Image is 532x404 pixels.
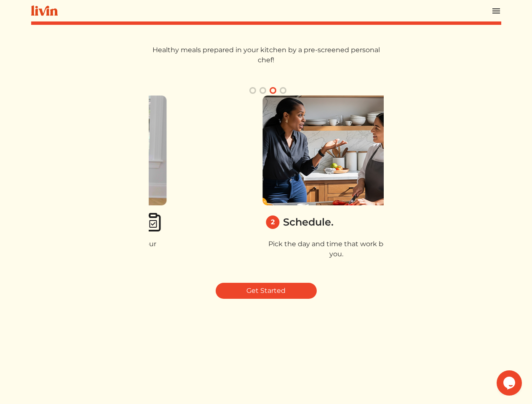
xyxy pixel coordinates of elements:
p: Pick the day and time that work best for you. [263,239,410,259]
img: menu_hamburger-cb6d353cf0ecd9f46ceae1c99ecbeb4a00e71ca567a856bd81f57e9d8c17bb26.svg [491,6,501,16]
iframe: chat widget [497,370,524,396]
a: Get Started [216,283,317,299]
p: Healthy meals prepared in your kitchen by a pre-screened personal chef! [149,45,384,65]
img: 2_schedule-823926390daebb400114ce5226787f14f776203ea3bd162cb1346cf9248182e1.png [263,96,410,205]
img: 1_pick_plan-58eb60cc534f7a7539062c92543540e51162102f37796608976bb4e513d204c1.png [19,96,166,205]
div: Schedule. [283,215,334,230]
img: clipboard_check-4e1afea9aecc1d71a83bd71232cd3fbb8e4b41c90a1eb376bae1e516b9241f3c.svg [143,212,163,232]
div: 2 [266,215,280,229]
p: You can change, pause, or cancel your subscription any time. [19,239,166,259]
img: livin-logo-a0d97d1a881af30f6274990eb6222085a2533c92bbd1e4f22c21b4f0d0e3210c.svg [31,5,58,16]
